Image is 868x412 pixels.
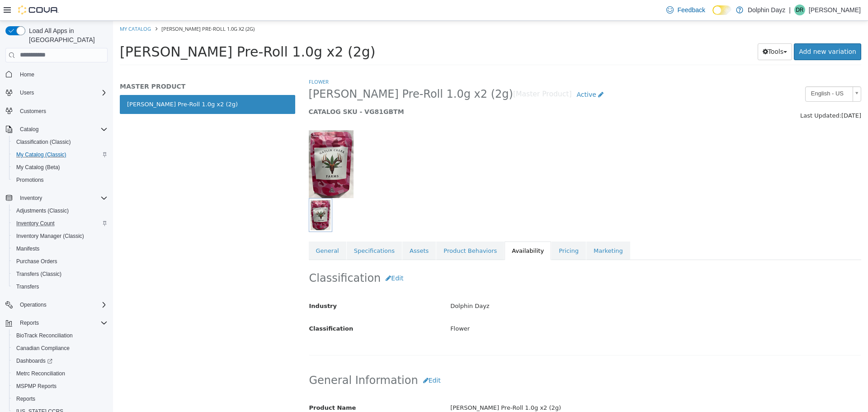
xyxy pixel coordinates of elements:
button: Classification (Classic) [9,136,111,148]
span: Metrc Reconciliation [16,370,65,377]
a: Canadian Compliance [13,343,73,354]
span: Manifests [13,243,108,254]
a: Dashboards [9,355,111,367]
a: Availability [392,221,438,240]
span: Home [16,69,108,80]
span: English - US [693,66,736,80]
button: Tools [645,23,679,39]
a: Inventory Manager (Classic) [13,231,88,242]
span: Inventory Manager (Classic) [13,231,108,242]
span: Feedback [677,5,705,14]
button: MSPMP Reports [9,380,111,393]
div: Flower [330,300,755,316]
span: Purchase Orders [13,256,108,267]
span: Adjustments (Classic) [13,205,108,216]
a: BioTrack Reconciliation [13,330,76,341]
span: [PERSON_NAME] Pre-Roll 1.0g x2 (2g) [48,5,142,11]
button: Home [2,68,111,81]
span: Metrc Reconciliation [13,368,108,379]
span: Users [20,89,34,96]
span: Canadian Compliance [16,345,70,352]
span: Inventory [16,193,108,204]
span: Customers [20,108,46,115]
span: My Catalog (Classic) [16,151,66,158]
span: Dashboards [13,355,108,366]
span: [PERSON_NAME] Pre-Roll 1.0g x2 (2g) [7,23,263,39]
input: Dark Mode [712,5,731,15]
button: Canadian Compliance [9,342,111,355]
a: [PERSON_NAME] Pre-Roll 1.0g x2 (2g) [7,74,182,93]
span: Transfers (Classic) [13,269,108,279]
a: Promotions [13,175,47,185]
span: DR [796,5,803,15]
span: Dashboards [16,357,52,365]
a: Home [16,69,38,80]
a: My Catalog (Classic) [13,149,70,160]
button: BioTrack Reconciliation [9,329,111,342]
span: Operations [20,301,47,308]
p: [PERSON_NAME] [809,5,861,15]
button: Inventory Manager (Classic) [9,230,111,242]
span: Users [16,87,108,98]
a: Dashboards [13,355,56,366]
a: MSPMP Reports [13,381,60,392]
span: Load All Apps in [GEOGRAPHIC_DATA] [25,26,108,44]
button: Transfers (Classic) [9,268,111,280]
span: Adjustments (Classic) [16,207,69,214]
span: Industry [196,282,224,289]
span: Customers [16,105,108,117]
span: Reports [13,393,108,404]
a: My Catalog (Beta) [13,162,64,173]
button: My Catalog (Beta) [9,161,111,174]
span: Reports [16,395,35,403]
a: Purchase Orders [13,256,61,267]
span: Canadian Compliance [13,343,108,354]
button: Inventory [16,193,46,204]
a: English - US [692,66,748,81]
button: Promotions [9,174,111,186]
span: Last Updated: [687,91,728,98]
span: Catalog [16,124,108,135]
span: Manifests [16,245,39,252]
button: Transfers [9,280,111,293]
span: BioTrack Reconciliation [16,332,73,339]
span: Inventory Count [13,218,108,229]
img: 150 [196,109,241,177]
a: Pricing [439,221,473,240]
span: BioTrack Reconciliation [13,330,108,341]
button: Edit [268,249,295,266]
span: Classification [196,304,241,311]
button: My Catalog (Classic) [9,148,111,161]
a: Inventory Count [13,218,58,229]
h2: General Information [196,351,748,368]
a: Metrc Reconciliation [13,368,69,379]
button: Users [16,87,38,98]
div: Donna Ryan [794,5,805,15]
span: Operations [16,299,108,310]
h2: Classification [196,249,748,266]
a: Adjustments (Classic) [13,205,72,216]
div: [PERSON_NAME] Pre-Roll 1.0g x2 (2g) [330,379,755,395]
a: Assets [289,221,323,240]
span: Promotions [16,176,44,184]
a: Product Behaviors [323,221,391,240]
button: Operations [2,298,111,311]
span: Home [20,71,34,78]
p: Dolphin Dayz [748,5,785,15]
a: Feedback [663,1,708,19]
button: Reports [16,317,42,328]
span: Reports [16,317,108,328]
a: General [196,221,233,240]
span: Classification (Classic) [13,137,108,147]
a: Specifications [234,221,289,240]
small: [Master Product] [400,70,459,77]
span: Catalog [20,126,38,133]
a: Active [459,66,496,82]
a: Transfers [13,281,42,292]
button: Inventory [2,192,111,204]
p: | [789,5,791,15]
span: MSPMP Reports [16,383,57,390]
span: My Catalog (Classic) [13,149,108,160]
span: Transfers [13,281,108,292]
